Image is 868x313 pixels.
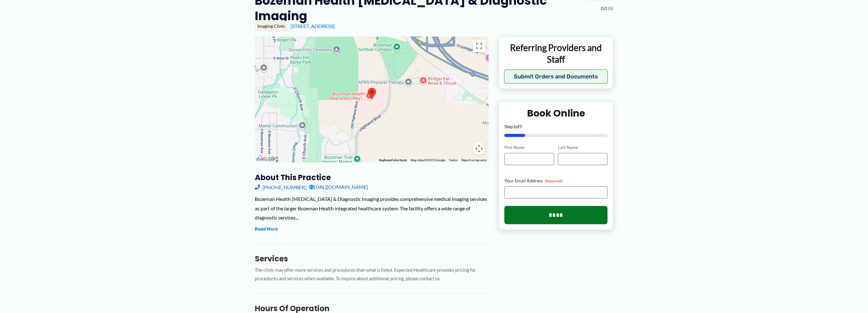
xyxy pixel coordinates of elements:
a: [URL][DOMAIN_NAME] [309,182,368,192]
span: 1 [513,124,515,129]
span: (Required) [545,179,563,183]
img: Google [256,154,277,162]
span: 0.0 [601,4,607,13]
div: Bozeman Health [MEDICAL_DATA] & Diagnostic Imaging provides comprehensive medical imaging service... [255,194,489,222]
h2: Book Online [504,107,607,119]
button: Map camera controls [473,142,485,155]
a: Report a map error [461,158,487,162]
p: Referring Providers and Staff [504,42,608,65]
label: First Name [504,145,554,151]
p: Step of [504,124,607,129]
p: The clinic may offer more services and procedures than what is listed. Expected Healthcare provid... [255,266,489,283]
span: 5 [519,124,522,129]
a: [PHONE_NUMBER] [255,182,307,192]
button: Toggle fullscreen view [473,40,485,52]
span: Map data ©2025 Google [411,158,445,162]
a: [STREET_ADDRESS] [290,23,335,29]
button: Submit Orders and Documents [504,70,608,83]
div: Imaging Clinic [255,21,288,31]
button: Keyboard shortcuts [379,158,407,162]
button: Read More [255,225,278,233]
span: (0) [608,4,613,13]
h3: Services [255,254,489,264]
a: Open this area in Google Maps (opens a new window) [256,154,277,162]
a: Terms (opens in new tab) [449,158,458,162]
label: Your Email Address [504,178,607,184]
label: Last Name [558,145,607,151]
h3: About this practice [255,173,489,182]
